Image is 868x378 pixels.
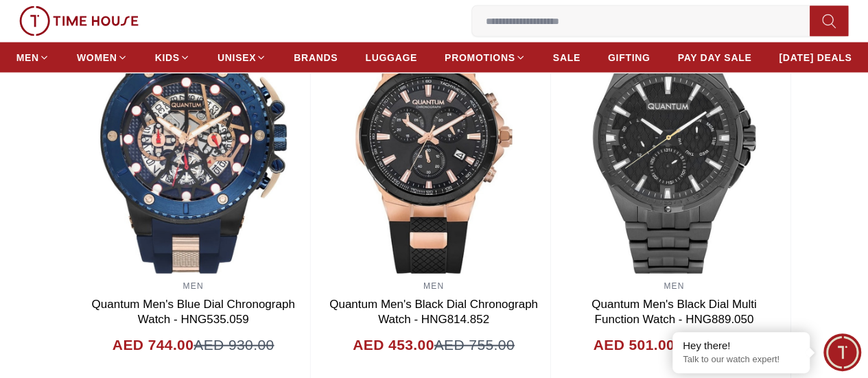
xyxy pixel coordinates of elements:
[434,334,515,356] span: AED 755.00
[16,51,39,64] span: MEN
[218,51,256,64] span: UNISEX
[683,354,799,366] p: Talk to our watch expert!
[155,51,180,64] span: KIDS
[365,51,417,64] span: LUGGAGE
[77,51,117,64] span: WOMEN
[608,45,650,70] a: GIFTING
[779,45,852,70] a: [DATE] DEALS
[183,281,203,291] a: MEN
[19,6,139,36] img: ...
[683,339,799,353] div: Hey there!
[16,45,49,70] a: MEN
[77,45,128,70] a: WOMEN
[823,333,861,371] div: Chat Widget
[677,45,751,70] a: PAY DAY SALE
[553,45,580,70] a: SALE
[294,51,338,64] span: BRANDS
[365,45,417,70] a: LUGGAGE
[113,334,193,356] h4: AED 744.00
[294,45,338,70] a: BRANDS
[591,298,756,326] a: Quantum Men's Black Dial Multi Function Watch - HNG889.050
[218,45,266,70] a: UNISEX
[92,298,295,326] a: Quantum Men's Blue Dial Chronograph Watch - HNG535.059
[329,298,538,326] a: Quantum Men's Black Dial Chronograph Watch - HNG814.852
[553,51,580,64] span: SALE
[155,45,190,70] a: KIDS
[193,334,274,356] span: AED 930.00
[593,334,674,356] h4: AED 501.00
[353,334,434,356] h4: AED 453.00
[664,281,684,291] a: MEN
[445,51,515,64] span: PROMOTIONS
[423,281,444,291] a: MEN
[779,51,852,64] span: [DATE] DEALS
[608,51,650,64] span: GIFTING
[677,51,751,64] span: PAY DAY SALE
[445,45,526,70] a: PROMOTIONS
